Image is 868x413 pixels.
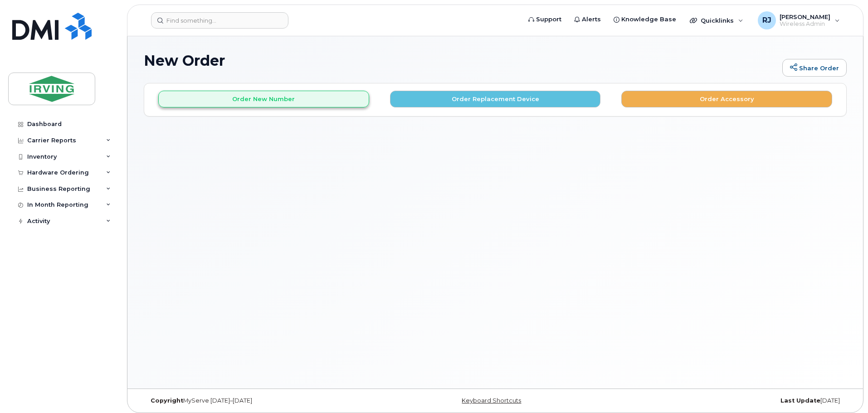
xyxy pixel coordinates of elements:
[390,91,601,107] button: Order Replacement Device
[462,397,521,404] a: Keyboard Shortcuts
[158,91,369,107] button: Order New Number
[144,53,778,68] h1: New Order
[144,397,378,404] div: MyServe [DATE]–[DATE]
[612,397,847,404] div: [DATE]
[151,397,183,404] strong: Copyright
[782,59,847,77] a: Share Order
[621,91,832,107] button: Order Accessory
[780,397,820,404] strong: Last Update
